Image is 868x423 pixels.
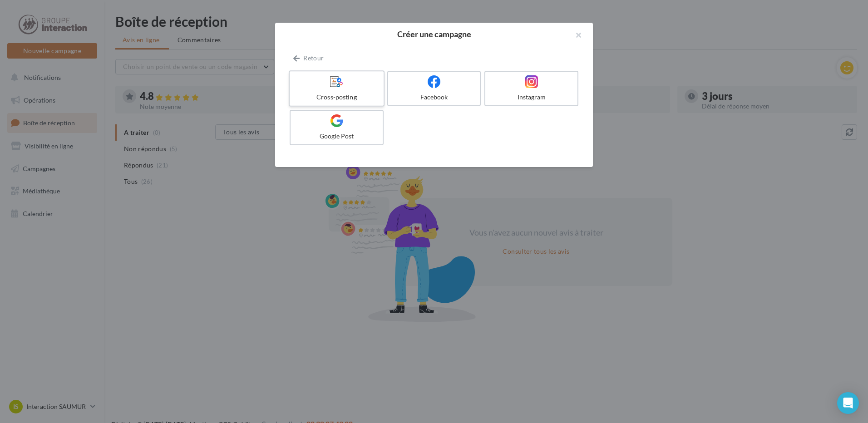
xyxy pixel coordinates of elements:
[290,30,578,38] h2: Créer une campagne
[392,93,477,102] div: Facebook
[290,53,327,64] button: Retour
[837,392,859,414] div: Open Intercom Messenger
[489,93,574,102] div: Instagram
[294,132,379,141] div: Google Post
[293,93,380,102] div: Cross-posting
